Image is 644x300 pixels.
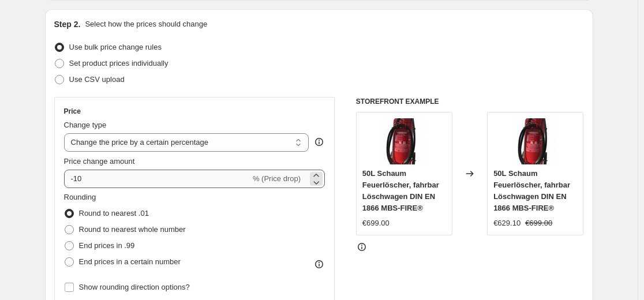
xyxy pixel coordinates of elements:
div: help [313,136,325,148]
span: End prices in .99 [79,241,135,250]
span: 50L Schaum Feuerlöscher, fahrbar Löschwagen DIN EN 1866 MBS-FIRE® [493,169,570,212]
span: Use bulk price change rules [69,43,162,51]
span: Show rounding direction options? [79,283,190,291]
div: €699.00 [362,217,390,229]
img: 61i_DAryBrL_80x.jpg [512,118,559,164]
img: 61i_DAryBrL_80x.jpg [381,118,427,164]
span: Price change amount [64,157,135,166]
span: Round to nearest .01 [79,209,149,217]
span: Change type [64,121,107,129]
h2: Step 2. [54,18,81,30]
span: 50L Schaum Feuerlöscher, fahrbar Löschwagen DIN EN 1866 MBS-FIRE® [362,169,439,212]
strike: €699.00 [525,217,552,229]
span: Rounding [64,193,96,201]
p: Select how the prices should change [85,18,207,30]
div: €629.10 [493,217,521,229]
h6: STOREFRONT EXAMPLE [356,97,584,106]
span: % (Price drop) [253,174,301,183]
h3: Price [64,107,81,116]
input: -15 [64,170,250,188]
span: Use CSV upload [69,75,125,84]
span: Round to nearest whole number [79,225,186,234]
span: End prices in a certain number [79,257,181,266]
span: Set product prices individually [69,59,169,67]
